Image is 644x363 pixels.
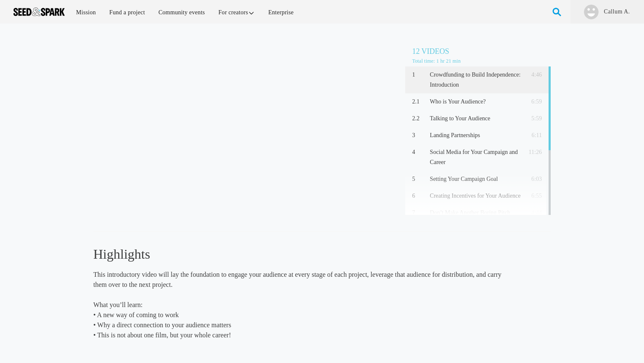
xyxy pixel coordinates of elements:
[153,3,211,21] a: Community events
[430,191,521,201] p: Creating Incentives for Your Audience
[213,3,261,21] a: For creators
[430,208,521,228] p: Don’t Make Another Boring Pitch Video.
[93,301,143,308] span: What you’ll learn:
[412,57,551,65] p: Total time: 1 hr 21 min
[524,174,541,184] p: 6:03
[524,114,541,124] p: 5:59
[412,130,426,140] p: 3
[93,270,505,290] p: This introductory video will lay the foundation to engage your audience at every stage of each pr...
[412,147,426,157] p: 4
[430,114,521,124] p: Talking to Your Audience
[524,191,541,201] p: 6:55
[103,3,151,21] a: Fund a project
[412,174,426,184] p: 5
[603,8,631,16] a: Callum A.
[93,245,505,263] h3: Highlights
[524,70,541,80] p: 4:46
[412,45,551,57] h5: 12 Videos
[430,130,521,140] p: Landing Partnerships
[412,208,426,218] p: 7
[412,97,426,107] p: 2.1
[524,97,541,107] p: 6:59
[412,191,426,201] p: 6
[524,208,541,218] p: 4:44
[412,70,426,80] p: 1
[430,174,521,184] p: Setting Your Campaign Goal
[524,130,541,140] p: 6:11
[93,300,505,340] p: • A new way of coming to work • Why a direct connection to your audience matters • This is not ab...
[584,5,599,19] img: user.png
[430,70,521,90] p: Crowdfunding to Build Independence: Introduction
[430,147,521,167] p: Social Media for Your Campaign and Career
[412,114,426,124] p: 2.2
[430,97,521,107] p: Who is Your Audience?
[13,8,65,16] img: Seed amp; Spark
[524,147,541,157] p: 11:26
[262,3,299,21] a: Enterprise
[70,3,102,21] a: Mission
